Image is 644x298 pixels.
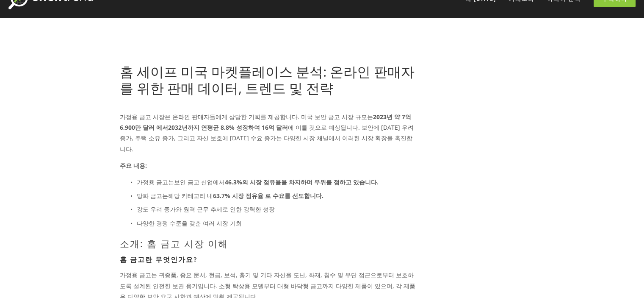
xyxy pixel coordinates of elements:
[213,192,323,200] font: 63.7% 시장 점유율 로 수요를 선도합니다.
[168,192,213,200] font: 해당 카테고리 내
[120,237,228,250] font: 소개: 홈 금고 시장 이해
[120,123,415,153] font: . 보안에 [DATE] 우려 증가, 주택 소유 증가, 그리고 자산 보호에 [DATE] 수요 증가는 다양한 시장 채널에서 이러한 시장 확장을 촉진합니다.
[120,255,197,265] font: 홈 금고란 무엇인가요?
[137,205,275,213] font: 강도 우려 증가와 원격 근무 추세로 인한 강력한 성장
[168,123,288,131] font: 2032년까지 연평균 8.8% 성장하여 16억 달러
[120,113,373,121] font: 가정용 금고 시장은 온라인 판매자들에게 상당한 기회를 제공합니다. 미국 보안 금고 시장 규모는
[137,192,168,200] font: 방화 금고는
[120,62,415,97] a: 홈 세이프 미국 마켓플레이스 분석: 온라인 판매자를 위한 판매 데이터, 트렌드 및 전략
[288,123,358,131] font: 에 이를 것으로 예상됩니다
[174,178,225,186] font: 보안 금고 산업에서
[137,178,174,186] font: 가정용 금고는
[225,178,379,186] font: 46.3%의 시장 점유율을 차지하며 우위를 점하고 있습니다.
[137,219,242,227] font: 다양한 경쟁 수준을 갖춘 여러 시장 기회
[120,162,147,170] font: 주요 내용:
